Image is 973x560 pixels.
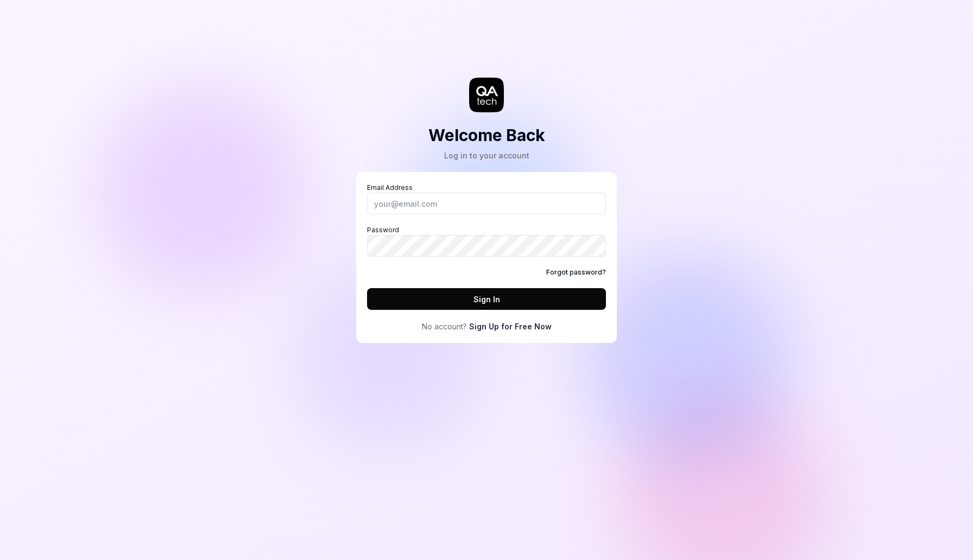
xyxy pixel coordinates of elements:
[428,150,545,161] div: Log in to your account
[367,193,606,214] input: Email Address
[367,225,606,257] label: Password
[422,321,467,332] span: No account?
[367,183,606,214] label: Email Address
[367,235,606,257] input: Password
[367,288,606,310] button: Sign In
[428,123,545,148] h2: Welcome Back
[546,268,606,277] a: Forgot password?
[469,321,552,332] a: Sign Up for Free Now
